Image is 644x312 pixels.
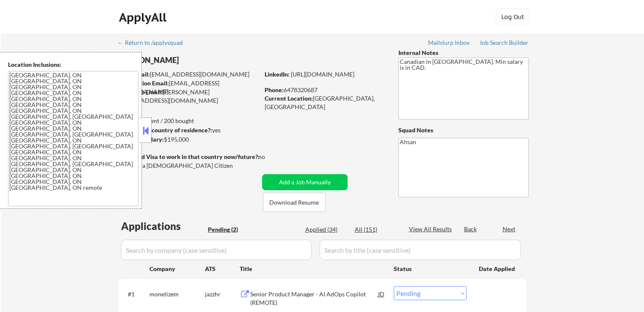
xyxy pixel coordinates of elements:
[258,153,282,161] div: no
[305,225,348,234] div: Applied (34)
[250,290,378,307] div: Senior Product Manager - AI AdOps Copilot (REMOTE)
[118,126,257,134] div: yes
[428,40,470,46] div: Mailslurp Inbox
[265,86,384,94] div: 6478320687
[8,60,138,69] div: Location Inclusions:
[398,126,529,134] div: Squad Notes
[265,95,313,102] strong: Current Location:
[265,86,284,93] strong: Phone:
[265,94,384,111] div: [GEOGRAPHIC_DATA], [GEOGRAPHIC_DATA]
[119,55,293,66] div: [PERSON_NAME]
[479,40,529,46] div: Job Search Builder
[377,286,386,301] div: JD
[149,265,205,273] div: Company
[119,10,169,25] div: ApplyAll
[121,221,205,231] div: Applications
[479,39,529,48] a: Job Search Builder
[409,225,454,233] div: View All Results
[428,39,470,48] a: Mailslurp Inbox
[503,225,516,233] div: Next
[265,71,290,78] strong: LinkedIn:
[119,161,262,170] div: Yes, I am a [DEMOGRAPHIC_DATA] Citizen
[208,225,250,234] div: Pending (2)
[398,49,529,57] div: Internal Notes
[119,153,260,160] strong: Will need Visa to work in that country now/future?:
[205,290,240,298] div: jazzhr
[263,193,326,212] button: Download Resume
[205,265,240,273] div: ATS
[496,8,530,25] button: Log Out
[118,117,259,125] div: 34 sent / 200 bought
[149,290,205,298] div: monetizem
[479,265,516,273] div: Date Applied
[119,79,259,96] div: [EMAIL_ADDRESS][DOMAIN_NAME]
[118,126,212,134] strong: Can work in country of residence?:
[262,174,348,190] button: Add a Job Manually
[291,71,354,78] a: [URL][DOMAIN_NAME]
[119,70,259,79] div: [EMAIL_ADDRESS][DOMAIN_NAME]
[464,225,478,233] div: Back
[320,240,521,260] input: Search by title (case sensitive)
[121,240,312,260] input: Search by company (case sensitive)
[119,88,259,104] div: [PERSON_NAME][EMAIL_ADDRESS][DOMAIN_NAME]
[240,265,386,273] div: Title
[118,40,191,46] div: ← Return to /applysquad
[118,39,191,48] a: ← Return to /applysquad
[394,261,467,276] div: Status
[128,290,143,298] div: #1
[355,225,397,234] div: All (151)
[118,135,259,144] div: $195,000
